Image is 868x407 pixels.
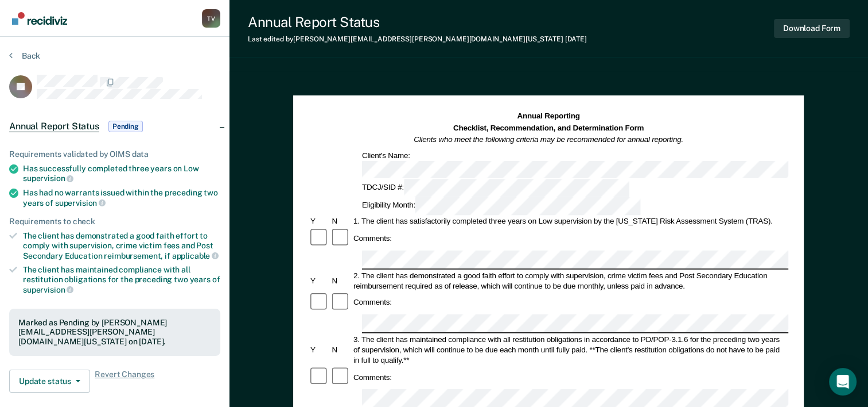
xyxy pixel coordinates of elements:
[9,217,220,226] div: Requirements to check
[12,12,67,25] img: Recidiviz
[565,35,587,43] span: [DATE]
[23,265,220,294] div: The client has maintained compliance with all restitution obligations for the preceding two years of
[9,370,90,393] button: Update status
[202,9,220,28] button: Profile dropdown button
[352,216,788,226] div: 1. The client has satisfactorily completed three years on Low supervision by the [US_STATE] Risk ...
[309,216,330,226] div: Y
[9,149,220,159] div: Requirements validated by OIMS data
[517,112,580,121] strong: Annual Reporting
[352,372,394,382] div: Comments:
[360,197,643,215] div: Eligibility Month:
[774,19,850,38] button: Download Form
[414,135,684,144] em: Clients who meet the following criteria may be recommended for annual reporting.
[352,233,394,244] div: Comments:
[352,270,788,291] div: 2. The client has demonstrated a good faith effort to comply with supervision, crime victim fees ...
[309,344,330,355] div: Y
[248,14,587,30] div: Annual Report Status
[248,35,587,43] div: Last edited by [PERSON_NAME][EMAIL_ADDRESS][PERSON_NAME][DOMAIN_NAME][US_STATE]
[23,188,220,208] div: Has had no warrants issued within the preceding two years of
[829,368,857,396] div: Open Intercom Messenger
[55,198,106,208] span: supervision
[23,231,220,260] div: The client has demonstrated a good faith effort to comply with supervision, crime victim fees and...
[18,318,211,347] div: Marked as Pending by [PERSON_NAME][EMAIL_ADDRESS][PERSON_NAME][DOMAIN_NAME][US_STATE] on [DATE].
[309,275,330,286] div: Y
[330,216,352,226] div: N
[23,174,73,183] span: supervision
[95,370,154,393] span: Revert Changes
[172,251,219,260] span: applicable
[352,334,788,365] div: 3. The client has maintained compliance with all restitution obligations in accordance to PD/POP-...
[360,179,631,197] div: TDCJ/SID #:
[23,164,220,183] div: Has successfully completed three years on Low
[23,285,73,294] span: supervision
[453,124,644,132] strong: Checklist, Recommendation, and Determination Form
[330,344,352,355] div: N
[202,9,220,28] div: T V
[352,297,394,308] div: Comments:
[330,275,352,286] div: N
[108,121,143,132] span: Pending
[9,121,99,132] span: Annual Report Status
[9,51,40,61] button: Back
